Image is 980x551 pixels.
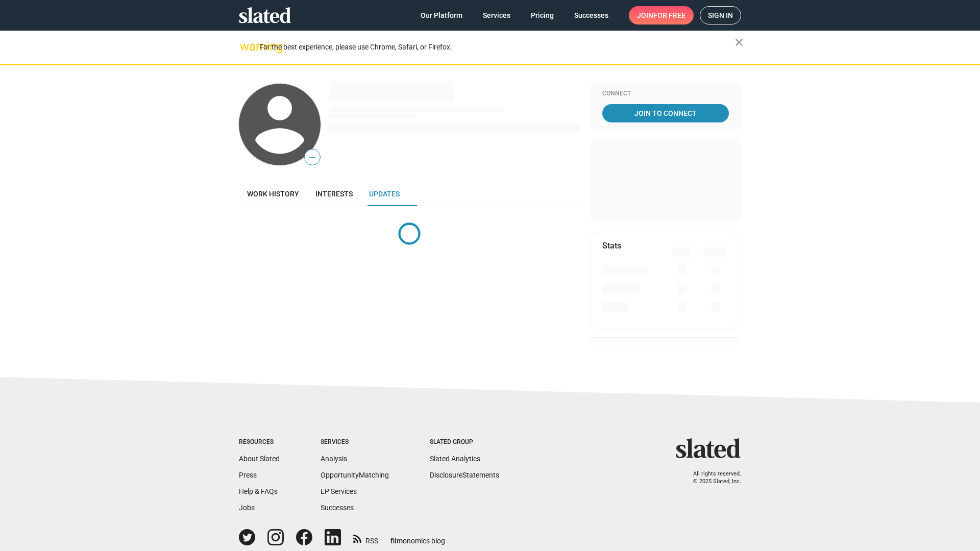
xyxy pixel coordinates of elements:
span: Services [483,6,510,24]
span: Sign in [708,7,733,24]
p: All rights reserved. © 2025 Slated, Inc. [682,470,741,485]
span: Pricing [531,6,554,24]
div: Connect [602,90,729,98]
a: filmonomics blog [390,528,445,546]
a: Pricing [523,6,562,24]
a: Jobs [239,504,255,512]
span: Updates [369,190,400,198]
span: film [390,537,403,545]
a: Joinfor free [629,6,694,24]
a: RSS [353,530,378,546]
mat-card-title: Stats [602,240,621,251]
a: Join To Connect [602,104,729,122]
a: Interests [307,182,361,206]
mat-icon: close [733,36,745,48]
div: Services [321,438,389,446]
a: Updates [361,182,408,206]
a: Analysis [321,455,347,463]
a: Services [475,6,519,24]
a: OpportunityMatching [321,471,389,479]
a: EP Services [321,487,357,495]
span: Join To Connect [604,104,727,122]
div: Resources [239,438,280,446]
a: Press [239,471,257,479]
a: Successes [566,6,617,24]
mat-icon: warning [240,40,252,53]
a: Successes [321,504,354,512]
span: for free [653,6,685,24]
span: Our Platform [421,6,462,24]
div: For the best experience, please use Chrome, Safari, or Firefox. [259,40,735,54]
span: Join [637,6,685,24]
a: Work history [239,182,307,206]
a: Help & FAQs [239,487,278,495]
span: Successes [574,6,608,24]
a: DisclosureStatements [430,471,499,479]
a: Our Platform [412,6,471,24]
span: Interests [315,190,353,198]
span: — [305,151,320,164]
span: Work history [247,190,299,198]
a: Sign in [700,6,741,24]
a: About Slated [239,455,280,463]
div: Slated Group [430,438,499,446]
a: Slated Analytics [430,455,480,463]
